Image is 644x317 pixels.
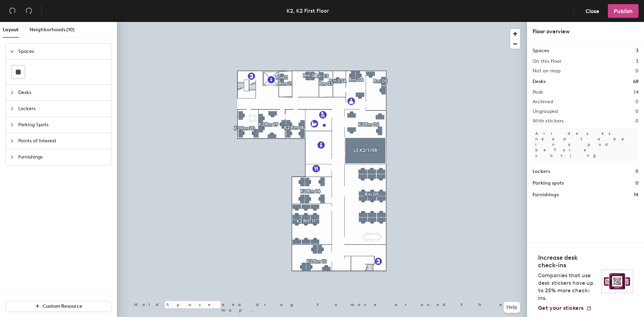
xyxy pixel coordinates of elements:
[18,117,107,133] span: Parking Spots
[6,4,19,18] button: Undo (⌘ + Z)
[22,4,36,18] button: Redo (⌘ + ⇧ + Z)
[635,168,638,175] h1: 0
[633,78,638,85] h1: 68
[635,118,638,124] h2: 0
[43,303,82,309] span: Custom Resource
[533,118,564,124] h2: With stickers
[538,305,583,311] span: Get your stickers
[30,27,75,33] span: Neighborhoods (10)
[538,272,597,302] p: Companies that use desk stickers have up to 25% more check-ins.
[635,68,638,74] h2: 0
[533,128,638,161] p: All desks need to be in a pod before saving
[533,59,562,64] h2: On this floor
[636,47,638,55] h1: 3
[10,107,14,111] span: collapsed
[635,109,638,114] h2: 0
[6,301,111,312] button: Custom Resource
[614,8,633,14] span: Publish
[634,90,638,95] h2: 14
[608,4,638,18] button: Publish
[634,191,638,199] h1: 14
[636,59,638,64] h2: 3
[533,99,553,105] h2: Archived
[18,101,107,117] span: Lockers
[18,133,107,149] span: Points of Interest
[10,123,14,127] span: collapsed
[18,149,107,165] span: Furnishings
[586,8,599,14] span: Close
[10,155,14,159] span: collapsed
[533,168,550,175] h1: Lockers
[601,270,633,293] img: Sticker logo
[533,191,559,199] h1: Furnishings
[533,179,564,187] h1: Parking spots
[533,109,558,114] h2: Ungrouped
[635,99,638,105] h2: 0
[533,90,543,95] h2: Pods
[9,7,16,14] span: undo
[635,179,638,187] h1: 0
[533,27,638,36] div: Floor overview
[533,78,546,85] h1: Desks
[18,85,107,101] span: Desks
[10,49,14,54] span: expanded
[10,91,14,95] span: collapsed
[287,7,329,15] div: K2, K2 First Floor
[10,139,14,143] span: collapsed
[18,44,107,59] span: Spaces
[538,254,597,269] h4: Increase desk check-ins
[504,302,520,313] button: Help
[580,4,605,18] button: Close
[3,27,19,33] span: Layout
[533,68,560,74] h2: Not on map
[538,305,592,312] a: Get your stickers
[533,47,549,55] h1: Spaces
